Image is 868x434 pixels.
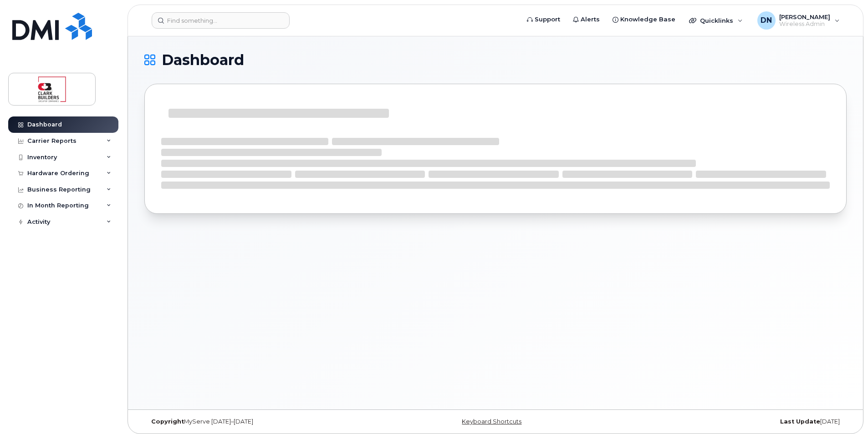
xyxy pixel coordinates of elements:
strong: Last Update [780,418,820,425]
strong: Copyright [151,418,184,425]
div: [DATE] [613,418,847,425]
span: Dashboard [162,53,244,67]
div: MyServe [DATE]–[DATE] [144,418,378,425]
a: Keyboard Shortcuts [462,418,521,425]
